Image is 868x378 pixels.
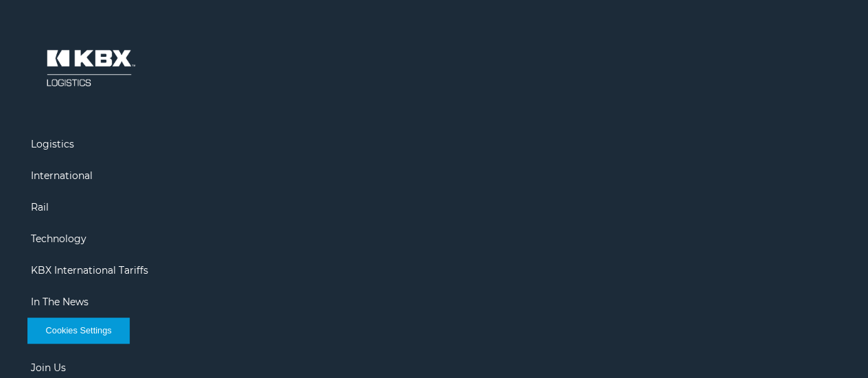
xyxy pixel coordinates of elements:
[31,201,49,213] a: Rail
[31,264,148,276] a: KBX International Tariffs
[27,318,130,344] button: Cookies Settings
[31,138,74,150] a: Logistics
[31,169,93,182] a: International
[31,34,148,102] img: kbx logo
[31,362,66,374] a: Join Us
[31,233,86,245] a: Technology
[31,296,89,308] a: In The News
